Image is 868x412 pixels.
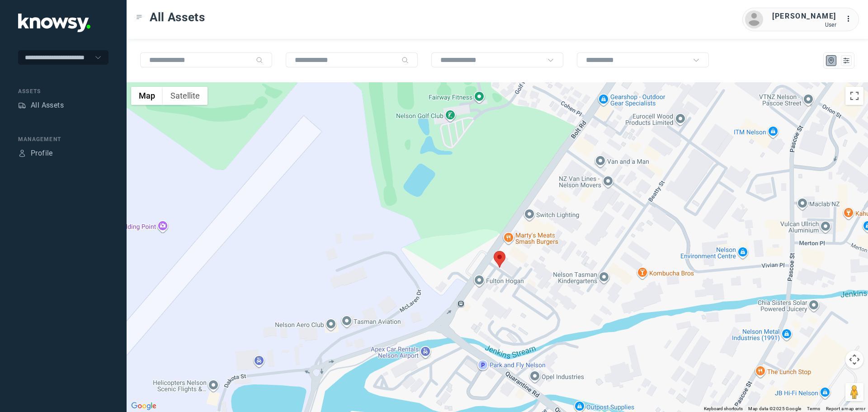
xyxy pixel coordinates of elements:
[131,87,163,105] button: Show street map
[129,400,159,412] a: Open this area in Google Maps (opens a new window)
[18,149,26,157] div: Profile
[150,9,205,25] span: All Assets
[129,400,159,412] img: Google
[18,14,90,32] img: Application Logo
[136,14,142,20] div: Toggle Menu
[745,10,763,28] img: avatar.png
[772,11,836,22] div: [PERSON_NAME]
[748,406,801,411] span: Map data ©2025 Google
[846,15,855,22] tspan: ...
[31,100,64,111] div: All Assets
[826,406,865,411] a: Report a map error
[845,350,863,369] button: Map camera controls
[256,57,263,64] div: Search
[31,148,53,159] div: Profile
[845,87,863,105] button: Toggle fullscreen view
[842,57,850,65] div: List
[18,87,108,95] div: Assets
[772,22,836,28] div: User
[827,57,835,65] div: Map
[845,383,863,401] button: Drag Pegman onto the map to open Street View
[807,406,821,411] a: Terms (opens in new tab)
[845,14,856,24] div: :
[18,148,53,159] a: ProfileProfile
[18,135,108,143] div: Management
[163,87,208,105] button: Show satellite imagery
[18,100,64,111] a: AssetsAll Assets
[18,101,26,109] div: Assets
[845,14,856,26] div: :
[401,57,409,64] div: Search
[704,406,743,412] button: Keyboard shortcuts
